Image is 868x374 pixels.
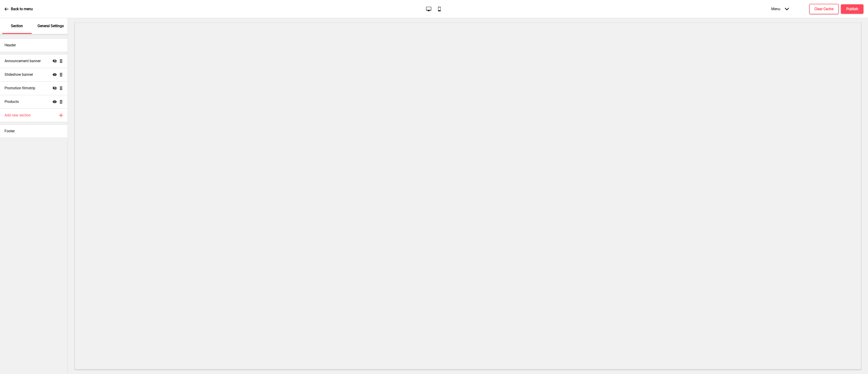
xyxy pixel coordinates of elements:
h4: Clear Cache [814,7,833,12]
p: Back to menu [11,7,33,12]
h4: Add new section [5,113,31,118]
a: Back to menu [5,3,33,15]
h4: Footer [5,129,15,134]
p: Section [11,24,23,28]
h4: Header [5,43,16,48]
h4: Slideshow banner [5,72,33,77]
button: Clear Cache [809,4,839,14]
h4: Promotion filmstrip [5,86,35,91]
h4: Products [5,99,19,104]
button: Publish [841,4,863,14]
h4: Announcement banner [5,59,41,64]
h4: Publish [846,7,858,12]
div: Menu [767,2,793,16]
p: General Settings [38,24,64,28]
